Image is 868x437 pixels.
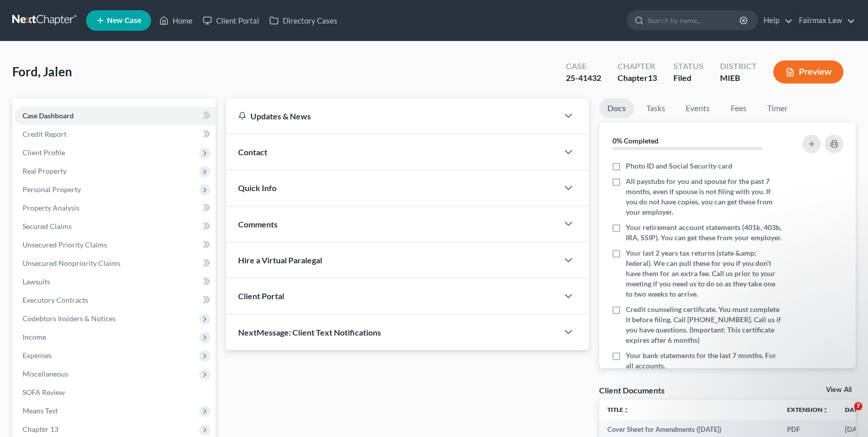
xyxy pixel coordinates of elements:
span: Credit counseling certificate. You must complete it before filing. Call [PHONE_NUMBER]. Call us i... [626,304,783,345]
span: Your retirement account statements (401k, 403b, IRA, SSIP). You can get these from your employer. [626,222,783,243]
span: Miscellaneous [23,369,68,378]
span: Chapter 13 [23,425,58,433]
a: Events [678,98,718,118]
a: Directory Cases [264,11,343,30]
span: New Case [107,17,141,25]
span: 13 [648,73,657,82]
a: Property Analysis [14,199,216,217]
a: Client Portal [198,11,264,30]
div: Filed [673,72,704,84]
input: Search by name... [647,11,741,30]
span: Real Property [23,167,67,175]
a: Unsecured Nonpriority Claims [14,254,216,273]
div: Chapter [618,60,657,72]
a: Extensionunfold_more [787,406,829,413]
span: Ford, Jalen [12,64,72,79]
div: Chapter [618,72,657,84]
a: Case Dashboard [14,107,216,125]
span: NextMessage: Client Text Notifications [238,327,381,337]
span: Contact [238,147,267,157]
a: Secured Claims [14,217,216,236]
a: Fairmax Law [794,11,855,30]
a: Help [758,11,793,30]
span: Secured Claims [23,222,72,231]
div: Client Documents [599,385,665,396]
a: Unsecured Priority Claims [14,236,216,254]
span: Your bank statements for the last 7 months. For all accounts. [626,350,783,371]
span: SOFA Review [23,388,65,397]
span: Credit Report [23,130,67,138]
div: District [720,60,757,72]
span: Lawsuits [23,277,50,286]
span: Income [23,332,46,341]
span: Your last 2 years tax returns (state &amp; federal). We can pull these for you if you don’t have ... [626,248,783,299]
strong: 0% Completed [612,136,659,145]
span: Unsecured Priority Claims [23,240,107,249]
a: Titleunfold_more [607,406,629,413]
span: Quick Info [238,183,277,193]
div: Case [566,60,601,72]
span: Hire a Virtual Paralegal [238,255,322,265]
a: SOFA Review [14,383,216,402]
span: Client Portal [238,291,284,301]
span: Means Test [23,406,58,415]
i: unfold_more [822,407,829,413]
a: Executory Contracts [14,291,216,309]
div: Updates & News [238,111,546,121]
a: Credit Report [14,125,216,143]
div: 25-41432 [566,72,601,84]
a: Lawsuits [14,273,216,291]
span: Photo ID and Social Security card [626,161,732,171]
a: Timer [759,98,796,118]
span: All paystubs for you and spouse for the past 7 months, even if spouse is not filing with you. If ... [626,176,783,217]
span: Client Profile [23,148,65,157]
div: Status [673,60,704,72]
span: Property Analysis [23,203,79,212]
span: Executory Contracts [23,296,88,304]
span: 7 [854,402,862,410]
span: Case Dashboard [23,111,74,120]
a: Home [154,11,198,30]
span: Personal Property [23,185,81,194]
i: unfold_more [623,407,629,413]
button: Preview [773,60,843,84]
iframe: Intercom live chat [833,402,858,427]
a: Docs [599,98,634,118]
span: Unsecured Nonpriority Claims [23,259,120,267]
a: Fees [722,98,755,118]
span: Comments [238,219,278,229]
div: MIEB [720,72,757,84]
span: Expenses [23,351,52,360]
span: Codebtors Insiders & Notices [23,314,116,323]
a: Tasks [638,98,673,118]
